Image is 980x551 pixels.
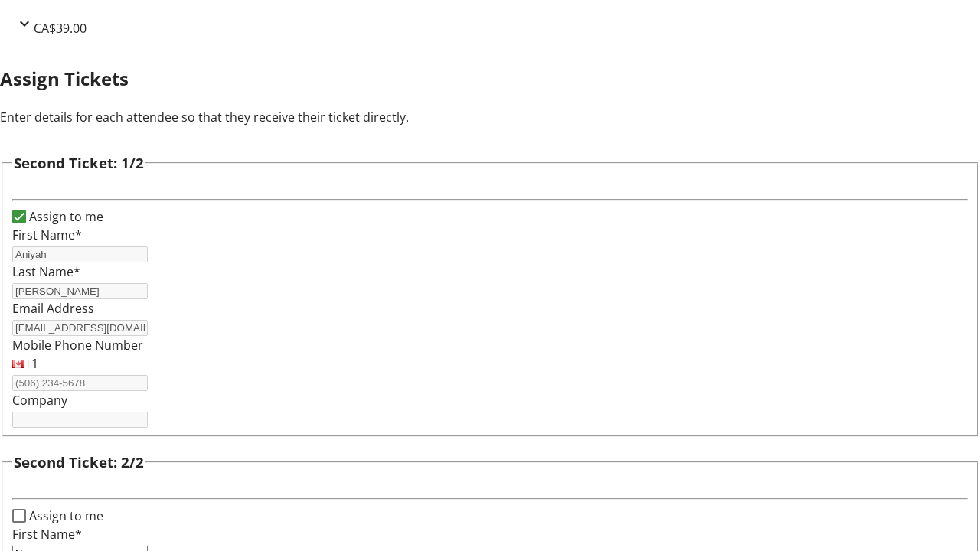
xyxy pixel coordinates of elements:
[34,20,87,37] span: CA$39.00
[12,300,94,317] label: Email Address
[12,227,82,243] label: First Name*
[12,392,67,409] label: Company
[14,152,144,174] h3: Second Ticket: 1/2
[26,207,103,226] label: Assign to me
[12,263,80,280] label: Last Name*
[12,526,82,543] label: First Name*
[12,375,148,391] input: (506) 234-5678
[12,337,143,354] label: Mobile Phone Number
[14,452,144,473] h3: Second Ticket: 2/2
[26,507,103,525] label: Assign to me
